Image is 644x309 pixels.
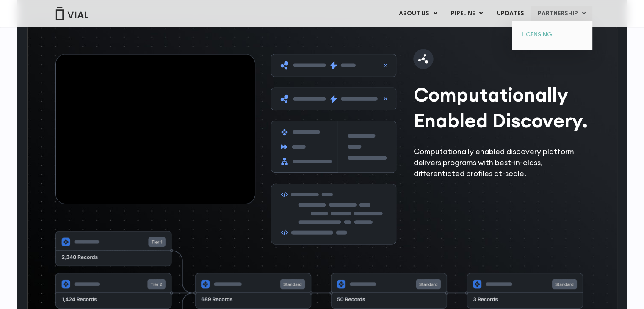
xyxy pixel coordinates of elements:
a: LICENSING [515,28,589,41]
a: PIPELINEMenu Toggle [444,6,489,21]
a: PARTNERSHIPMenu Toggle [531,6,592,21]
a: UPDATES [489,6,530,21]
p: Computationally enabled discovery platform delivers programs with best-in-class, differentiated p... [413,146,594,179]
a: ABOUT USMenu Toggle [392,6,443,21]
img: Vial Logo [55,7,89,20]
img: Clip art of grey boxes with purple symbols and fake code [271,54,396,244]
h2: Computationally Enabled Discovery. [413,82,594,133]
img: molecule-icon [413,49,434,69]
